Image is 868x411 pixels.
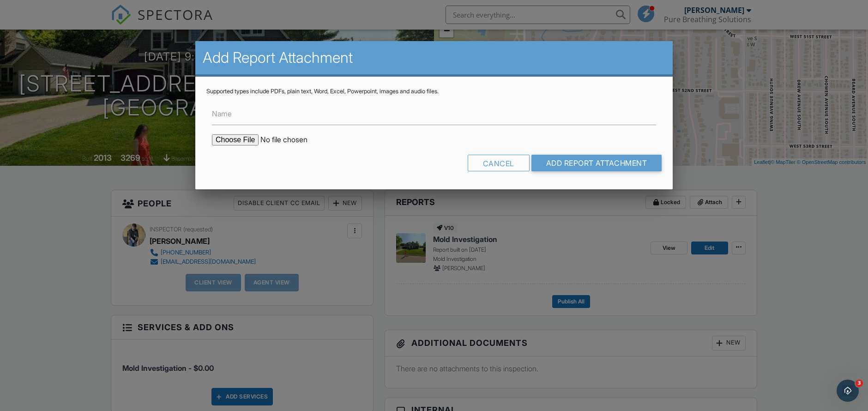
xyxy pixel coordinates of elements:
div: Cancel [468,155,530,171]
iframe: Intercom live chat [837,380,859,402]
input: Add Report Attachment [531,155,662,171]
span: 3 [856,380,863,387]
label: Name [212,109,232,119]
div: Supported types include PDFs, plain text, Word, Excel, Powerpoint, images and audio files. [206,88,662,95]
h2: Add Report Attachment [203,48,665,67]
